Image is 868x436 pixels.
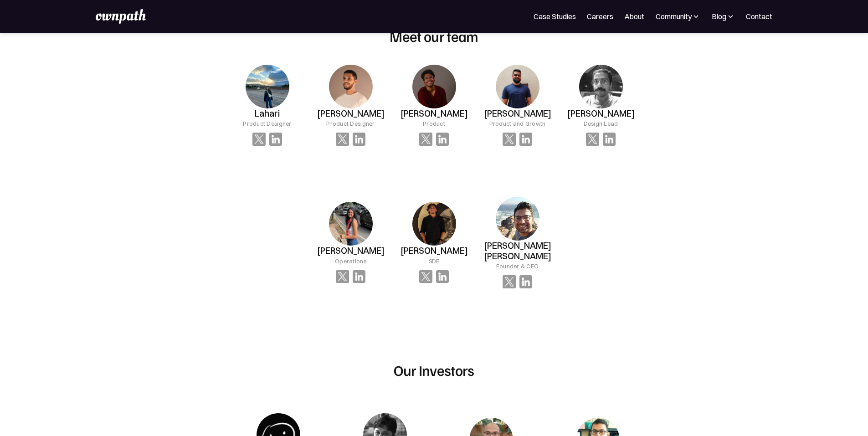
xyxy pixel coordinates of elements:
[317,246,385,256] h3: [PERSON_NAME]
[476,241,559,262] h3: [PERSON_NAME] [PERSON_NAME]
[655,11,700,22] div: Community
[656,11,692,22] div: Community
[534,11,576,22] a: Case Studies
[335,256,366,266] div: Operations
[584,119,618,128] div: Design Lead
[567,108,635,119] h3: [PERSON_NAME]
[712,11,726,22] div: Blog
[326,119,375,128] div: Product Designer
[624,11,644,22] a: About
[423,119,445,128] div: Product
[746,11,772,22] a: Contact
[484,108,551,119] h3: [PERSON_NAME]
[390,27,478,45] h2: Meet our team
[255,108,280,119] h3: Lahari
[587,11,613,22] a: Careers
[429,256,440,266] div: SDE
[496,262,539,271] div: Founder & CEO
[489,119,546,128] div: Product and Growth
[394,361,474,379] h2: Our Investors
[711,11,735,22] div: Blog
[243,119,291,128] div: Product Designer
[401,108,468,119] h3: [PERSON_NAME]
[401,246,468,256] h3: [PERSON_NAME]
[317,108,385,119] h3: [PERSON_NAME]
